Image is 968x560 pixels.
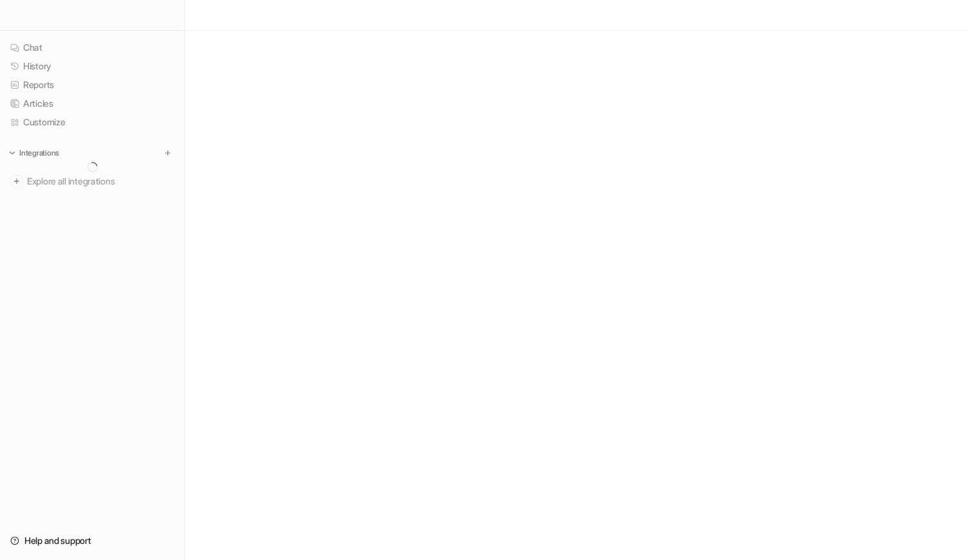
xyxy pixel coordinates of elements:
[19,148,59,158] p: Integrations
[5,147,63,159] button: Integrations
[163,149,172,158] img: menu_add.svg
[5,39,179,57] a: Chat
[5,113,179,131] a: Customize
[5,95,179,113] a: Articles
[5,532,179,550] a: Help and support
[5,172,179,190] a: Explore all integrations
[10,175,23,188] img: explore all integrations
[8,149,17,158] img: expand menu
[5,76,179,94] a: Reports
[5,57,179,75] a: History
[27,171,174,192] span: Explore all integrations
